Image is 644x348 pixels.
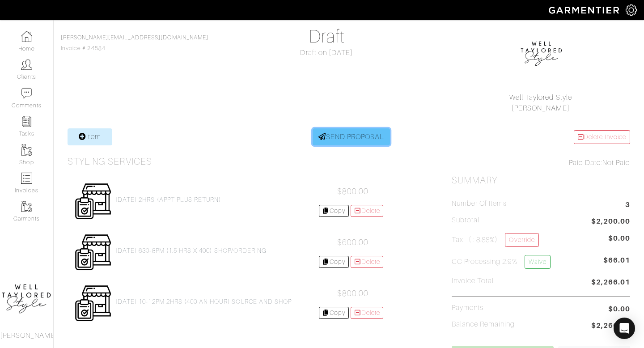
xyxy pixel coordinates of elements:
img: garments-icon-b7da505a4dc4fd61783c78ac3ca0ef83fa9d6f193b1c9dc38574b1d14d53ca28.png [21,144,32,156]
div: Draft on [DATE] [237,47,416,58]
span: Paid Date: [569,159,602,167]
a: [DATE] 2HRS (APPT PLUS RETURN) [115,196,221,204]
a: SEND PROPOSAL [313,128,390,145]
span: $66.01 [603,255,630,272]
a: [DATE] 10-12PM 2HRS (400 AN HOUR) SOURCE AND SHOP [115,298,292,306]
a: Delete [351,307,384,319]
a: Copy [319,307,349,319]
div: Open Intercom Messenger [614,318,635,339]
span: Invoice # 24584 [61,34,208,51]
img: dashboard-icon-dbcd8f5a0b271acd01030246c82b418ddd0df26cd7fceb0bd07c9910d44c42f6.png [21,31,32,42]
span: $0.00 [608,304,630,314]
h2: Summary [452,175,630,186]
span: $2,266.01 [591,320,630,332]
a: Delete [351,205,384,217]
img: orders-icon-0abe47150d42831381b5fb84f609e132dff9fe21cb692f30cb5eec754e2cba89.png [21,173,32,184]
a: Delete Invoice [574,130,630,144]
a: [DATE] 630-8PM (1.5 HRS X 400) SHOP/ORDERING [115,247,267,255]
a: Copy [319,256,349,268]
h5: Balance Remaining [452,320,515,329]
div: Not Paid [452,157,630,168]
img: clients-icon-6bae9207a08558b7cb47a8932f037763ab4055f8c8b6bfacd5dc20c3e0201464.png [21,59,32,70]
h3: Styling Services [68,156,152,167]
h5: Subtotal [452,216,479,225]
img: Womens_Service-b2905c8a555b134d70f80a63ccd9711e5cb40bac1cff00c12a43f244cd2c1cd3.png [74,182,112,220]
h5: CC Processing 2.9% [452,255,551,269]
img: garments-icon-b7da505a4dc4fd61783c78ac3ca0ef83fa9d6f193b1c9dc38574b1d14d53ca28.png [21,201,32,212]
img: comment-icon-a0a6a9ef722e966f86d9cbdc48e553b5cf19dbc54f86b18d962a5391bc8f6eb6.png [21,88,32,99]
span: $800.00 [337,289,369,298]
img: Womens_Service-b2905c8a555b134d70f80a63ccd9711e5cb40bac1cff00c12a43f244cd2c1cd3.png [74,284,112,322]
h5: Payments [452,304,483,312]
span: $800.00 [337,187,369,196]
a: Override [505,233,538,247]
span: 3 [625,199,630,212]
h5: Invoice Total [452,277,494,285]
span: $0.00 [608,233,630,244]
a: Waive [525,255,551,269]
img: reminder-icon-8004d30b9f0a5d33ae49ab947aed9ed385cf756f9e5892f1edd6e32f2345188e.png [21,116,32,127]
a: Well Taylored Style [509,93,572,102]
img: gear-icon-white-bd11855cb880d31180b6d7d6211b90ccbf57a29d726f0c71d8c61bd08dd39cc2.png [626,4,637,16]
a: [PERSON_NAME][EMAIL_ADDRESS][DOMAIN_NAME] [61,34,208,41]
h5: Tax ( : 8.88%) [452,233,539,247]
img: 1593278135251.png.png [519,30,564,74]
img: Womens_Service-b2905c8a555b134d70f80a63ccd9711e5cb40bac1cff00c12a43f244cd2c1cd3.png [74,233,112,271]
img: garmentier-logo-header-white-b43fb05a5012e4ada735d5af1a66efaba907eab6374d6393d1fbf88cb4ef424d.png [544,2,626,18]
h5: Number of Items [452,199,507,208]
a: Item [68,128,112,145]
a: Copy [319,205,349,217]
span: $2,200.00 [591,216,630,228]
span: $600.00 [337,238,369,247]
a: Delete [351,256,384,268]
span: $2,266.01 [591,277,630,289]
h1: Draft [237,26,416,47]
a: [PERSON_NAME] [512,104,570,112]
